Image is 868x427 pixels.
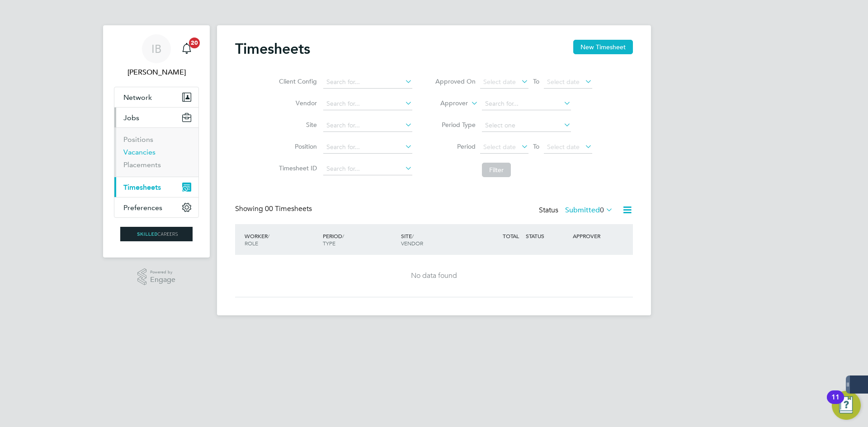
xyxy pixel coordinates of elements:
[323,98,412,110] input: Search for...
[323,239,335,247] span: TYPE
[123,160,161,169] a: Placements
[276,77,317,85] label: Client Config
[114,67,199,78] span: Isabelle Blackhall
[571,228,618,244] div: APPROVER
[244,271,624,281] div: No data found
[530,75,542,87] span: To
[482,98,571,110] input: Search for...
[276,142,317,150] label: Position
[114,177,198,197] button: Timesheets
[600,206,604,215] span: 0
[435,77,476,85] label: Approved On
[114,108,198,127] button: Jobs
[114,197,198,217] button: Preferences
[435,142,476,150] label: Period
[189,38,200,48] span: 20
[412,232,414,239] span: /
[265,204,312,213] span: 00 Timesheets
[323,141,412,154] input: Search for...
[123,93,152,102] span: Network
[565,206,613,215] label: Submitted
[123,183,161,192] span: Timesheets
[435,121,476,129] label: Period Type
[276,99,317,107] label: Vendor
[120,227,193,241] img: skilledcareers-logo-retina.png
[530,141,542,152] span: To
[150,276,175,284] span: Engage
[832,391,861,420] button: Open Resource Center, 11 new notifications
[114,34,199,78] a: IB[PERSON_NAME]
[150,268,175,276] span: Powered by
[268,232,269,239] span: /
[123,148,156,156] a: Vacancies
[103,25,210,258] nav: Main navigation
[399,228,477,251] div: SITE
[524,228,571,244] div: STATUS
[114,87,198,107] button: Network
[503,232,519,239] span: TOTAL
[483,78,516,86] span: Select date
[178,34,196,63] a: 20
[323,76,412,89] input: Search for...
[151,43,161,55] span: IB
[235,204,314,214] div: Showing
[245,239,258,247] span: ROLE
[547,143,580,151] span: Select date
[323,119,412,132] input: Search for...
[573,40,633,54] button: New Timesheet
[323,163,412,175] input: Search for...
[276,121,317,129] label: Site
[114,127,198,177] div: Jobs
[114,227,199,241] a: Go to home page
[123,135,153,144] a: Positions
[123,203,162,212] span: Preferences
[321,228,399,251] div: PERIOD
[427,99,468,108] label: Approver
[483,143,516,151] span: Select date
[401,239,423,247] span: VENDOR
[276,164,317,172] label: Timesheet ID
[831,397,840,409] div: 11
[547,78,580,86] span: Select date
[242,228,321,251] div: WORKER
[137,268,176,286] a: Powered byEngage
[482,163,511,177] button: Filter
[539,204,615,217] div: Status
[123,113,139,122] span: Jobs
[342,232,344,239] span: /
[482,119,571,132] input: Select one
[235,40,310,58] h2: Timesheets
